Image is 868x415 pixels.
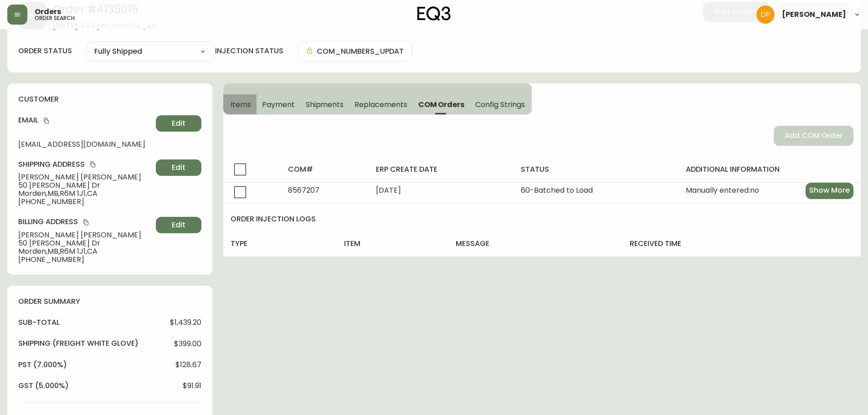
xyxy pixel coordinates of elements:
[18,381,69,391] h4: gst (5.000%)
[18,217,152,227] h4: Billing Address
[175,361,201,369] span: $128.67
[376,164,506,174] h4: erp create date
[418,100,465,109] span: COM Orders
[42,116,51,125] button: copy
[231,239,329,249] h4: type
[183,382,201,390] span: $91.91
[35,8,61,15] span: Orders
[354,100,407,109] span: Replacements
[215,46,283,56] h4: injection status
[172,220,185,230] span: Edit
[18,297,201,307] h4: order summary
[172,163,185,173] span: Edit
[18,239,152,247] span: 50 [PERSON_NAME] Dr
[170,318,201,327] span: $1,439.20
[18,115,152,125] h4: Email
[306,100,344,109] span: Shipments
[809,185,850,195] span: Show More
[88,160,98,169] button: copy
[18,46,72,56] label: order status
[231,214,861,224] h4: order injection logs
[18,159,152,169] h4: Shipping Address
[18,360,67,370] h4: pst (7.000%)
[521,185,593,195] span: 60 - Batched to Load
[456,239,615,249] h4: message
[18,94,201,104] h4: customer
[18,198,152,206] span: [PHONE_NUMBER]
[521,164,671,174] h4: status
[686,186,759,195] span: Manually entered: no
[756,5,775,24] img: b0154ba12ae69382d64d2f3159806b19
[18,338,139,348] h4: Shipping ( Freight White Glove )
[156,159,201,176] button: Edit
[18,173,152,181] span: [PERSON_NAME] [PERSON_NAME]
[35,15,75,21] h5: order search
[288,185,319,195] span: 8567207
[344,239,441,249] h4: item
[262,100,295,109] span: Payment
[18,231,152,239] span: [PERSON_NAME] [PERSON_NAME]
[782,11,846,18] span: [PERSON_NAME]
[686,164,853,174] h4: additional information
[376,185,401,195] span: [DATE]
[630,239,853,249] h4: received time
[18,181,152,190] span: 50 [PERSON_NAME] Dr
[18,140,152,149] span: [EMAIL_ADDRESS][DOMAIN_NAME]
[18,190,152,198] span: Morden , MB , R6M 1J1 , CA
[156,217,201,233] button: Edit
[475,100,524,109] span: Config Strings
[18,318,60,328] h4: sub-total
[417,6,451,21] img: logo
[156,115,201,132] button: Edit
[172,118,185,128] span: Edit
[53,22,156,30] span: [DATE] 4:24 pm from CA_EN
[806,183,853,199] button: Show More
[288,164,361,174] h4: com#
[174,340,201,348] span: $399.00
[82,218,91,227] button: copy
[18,256,152,264] span: [PHONE_NUMBER]
[18,247,152,256] span: Morden , MB , R6M 1J1 , CA
[231,100,251,109] span: Items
